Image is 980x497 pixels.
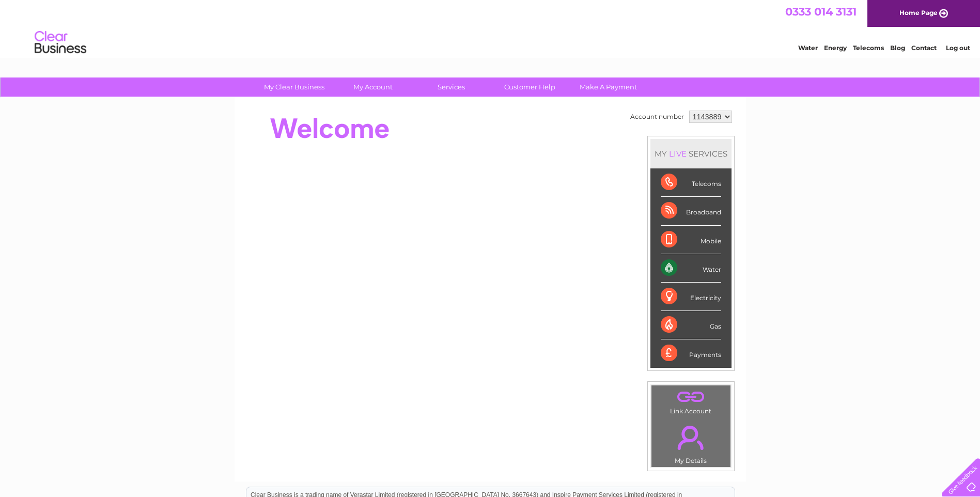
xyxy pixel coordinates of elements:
[654,388,728,406] a: .
[661,197,721,225] div: Broadband
[785,5,857,18] a: 0333 014 3131
[487,77,572,97] a: Customer Help
[661,283,721,311] div: Electricity
[330,77,415,97] a: My Account
[661,168,721,197] div: Telecoms
[651,385,731,417] td: Link Account
[661,339,721,367] div: Payments
[911,44,937,52] a: Contact
[824,44,847,52] a: Energy
[654,420,728,456] a: .
[890,44,905,52] a: Blog
[650,139,732,168] div: MY SERVICES
[661,311,721,339] div: Gas
[409,77,494,97] a: Services
[246,6,735,50] div: Clear Business is a trading name of Verastar Limited (registered in [GEOGRAPHIC_DATA] No. 3667643...
[853,44,884,52] a: Telecoms
[34,27,87,58] img: logo.png
[628,108,687,126] td: Account number
[667,149,689,159] div: LIVE
[566,77,651,97] a: Make A Payment
[651,417,731,468] td: My Details
[946,44,970,52] a: Log out
[252,77,337,97] a: My Clear Business
[661,254,721,283] div: Water
[798,44,818,52] a: Water
[661,226,721,254] div: Mobile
